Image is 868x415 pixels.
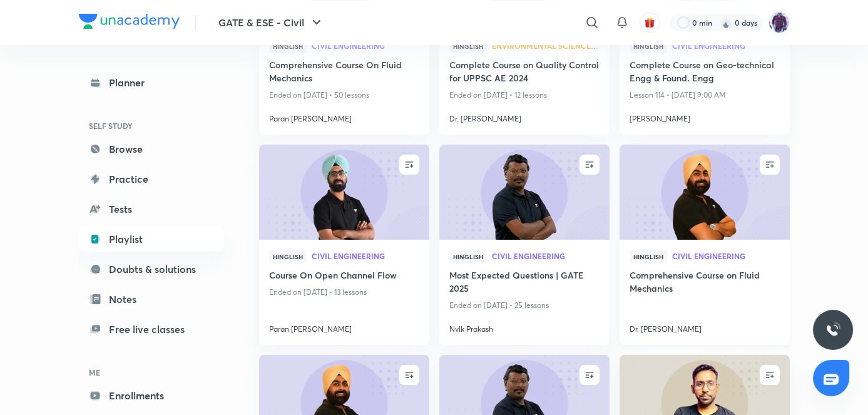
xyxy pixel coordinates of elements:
a: Comprehensive Course on Fluid Mechanics [630,269,780,297]
span: Hinglish [630,39,667,53]
span: Civil Engineering [492,252,600,260]
span: Hinglish [269,39,307,53]
a: Comprehensive Course On Fluid Mechanics [269,58,419,87]
a: Complete Course on Quality Control for UPPSC AE 2024 [449,58,600,87]
img: Tejasvi Upadhyay [768,12,790,33]
a: Environmental Science and Engineering [492,42,600,51]
button: avatar [640,13,660,33]
a: Civil Engineering [672,42,780,51]
a: Complete Course on Geo-technical Engg & Found. Engg [630,58,780,87]
a: Practice [79,167,224,192]
a: Most Expected Questions | GATE 2025 [449,269,600,297]
img: ttu [825,322,840,337]
h6: ME [79,362,224,383]
a: Playlist [79,227,224,252]
img: Company Logo [79,14,180,29]
p: Ended on [DATE] • 12 lessons [449,87,600,103]
a: Notes [79,287,224,312]
a: Course On Open Channel Flow [269,269,419,284]
span: Environmental Science and Engineering [492,42,600,49]
a: new-thumbnail [439,145,610,240]
img: avatar [644,17,655,28]
span: Civil Engineering [312,252,419,260]
a: Paran [PERSON_NAME] [269,319,419,335]
a: Dr. [PERSON_NAME] [449,108,600,125]
a: [PERSON_NAME] [630,108,780,125]
a: Free live classes [79,317,224,342]
a: Enrollments [79,383,224,408]
a: Civil Engineering [312,42,419,51]
a: Nvlk Prakash [449,319,600,335]
span: Hinglish [449,250,487,264]
a: Doubts & solutions [79,257,224,282]
p: Lesson 114 • [DATE] 9:00 AM [630,87,780,103]
span: Civil Engineering [672,252,780,260]
img: new-thumbnail [437,144,611,241]
a: Company Logo [79,14,180,32]
span: Hinglish [269,250,307,264]
span: Civil Engineering [672,42,780,49]
p: Ended on [DATE] • 50 lessons [269,87,419,103]
a: Planner [79,70,224,95]
span: Civil Engineering [312,42,419,49]
a: Browse [79,136,224,161]
button: GATE & ESE - Civil [211,10,332,35]
img: new-thumbnail [257,144,431,241]
a: new-thumbnail [259,145,429,240]
a: Tests [79,197,224,222]
span: Hinglish [630,250,667,264]
img: streak [720,16,732,29]
a: Dr. [PERSON_NAME] [630,319,780,335]
a: Civil Engineering [672,252,780,261]
a: Civil Engineering [492,252,600,261]
a: Paran [PERSON_NAME] [269,108,419,125]
span: Hinglish [449,39,487,53]
a: Civil Engineering [312,252,419,261]
p: Ended on [DATE] • 25 lessons [449,297,600,314]
p: Ended on [DATE] • 13 lessons [269,284,419,300]
a: new-thumbnail [620,145,790,240]
img: new-thumbnail [618,144,791,241]
h6: SELF STUDY [79,115,224,136]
